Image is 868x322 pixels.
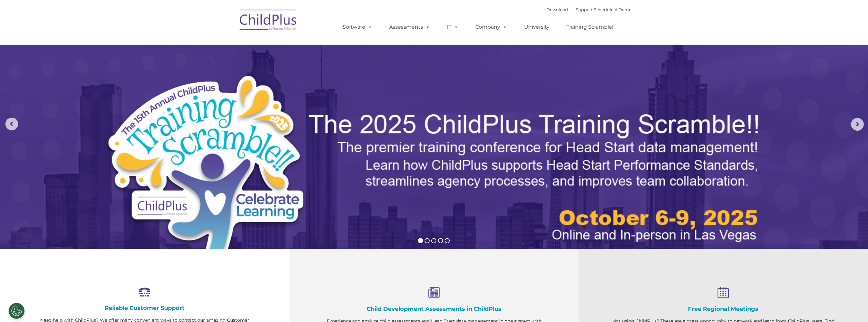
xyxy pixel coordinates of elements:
[518,21,556,33] a: University
[89,68,116,73] span: Phone number
[237,5,300,37] img: ChildPlus by Procare Solutions
[321,305,547,312] h4: Child Development Assessments in ChildPlus
[337,21,379,33] a: Software
[560,21,621,33] a: Training Scramble!!
[547,7,568,12] a: Download
[89,42,108,47] span: Last name
[594,7,632,12] a: Schedule A Demo
[469,21,514,33] a: Company
[32,304,258,311] h4: Reliable Customer Support
[441,21,465,33] a: IT
[610,305,836,312] h4: Free Regional Meetings
[9,303,25,319] button: Cookies Settings
[547,7,632,12] font: |
[383,21,437,33] a: Assessments
[836,291,868,322] iframe: Chat Widget
[576,7,593,12] a: Support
